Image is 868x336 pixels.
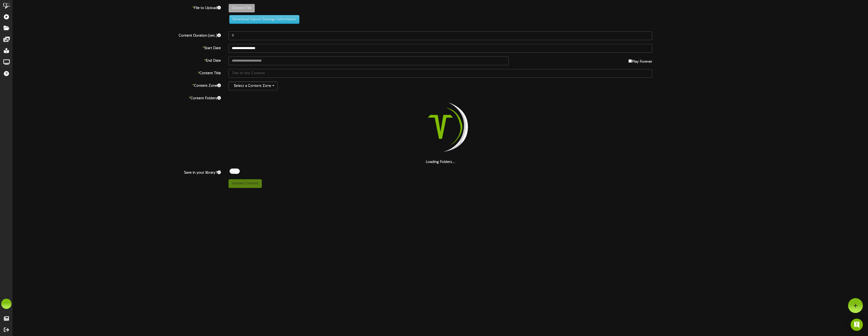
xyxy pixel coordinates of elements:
[408,94,473,160] img: loading-spinner-2.png
[9,69,225,76] label: Content Title
[628,59,632,63] input: Play Forever
[426,160,455,164] strong: Loading Folders...
[628,57,652,64] label: Play Forever
[851,319,863,331] div: Open Intercom Messenger
[9,82,225,88] label: Content Zone
[229,15,299,24] button: Download Export Settings Information
[9,4,225,11] label: File to Upload
[9,31,225,38] label: Content Duration (sec.)
[9,94,225,101] label: Content Folders
[9,57,225,63] label: End Date
[9,44,225,51] label: Start Date
[227,17,299,21] a: Download Export Settings Information
[229,82,278,90] button: Select a Content Zone
[229,69,652,78] input: Title of this Content
[229,179,262,188] button: Upload Content
[9,169,225,175] label: Save in your library?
